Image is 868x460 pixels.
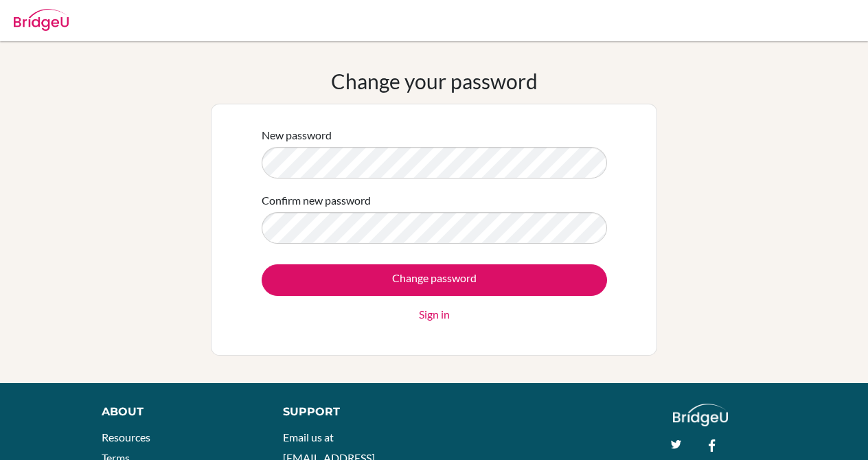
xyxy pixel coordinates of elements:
[14,9,69,31] img: Bridge-U
[102,404,253,420] div: About
[262,264,607,296] input: Change password
[102,430,150,444] a: Resources
[262,127,332,143] label: New password
[262,192,371,209] label: Confirm new password
[283,404,420,420] div: Support
[419,306,450,323] a: Sign in
[673,404,729,426] img: logo_white@2x-f4f0deed5e89b7ecb1c2cc34c3e3d731f90f0f143d5ea2071677605dd97b5244.png
[331,69,538,93] h1: Change your password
